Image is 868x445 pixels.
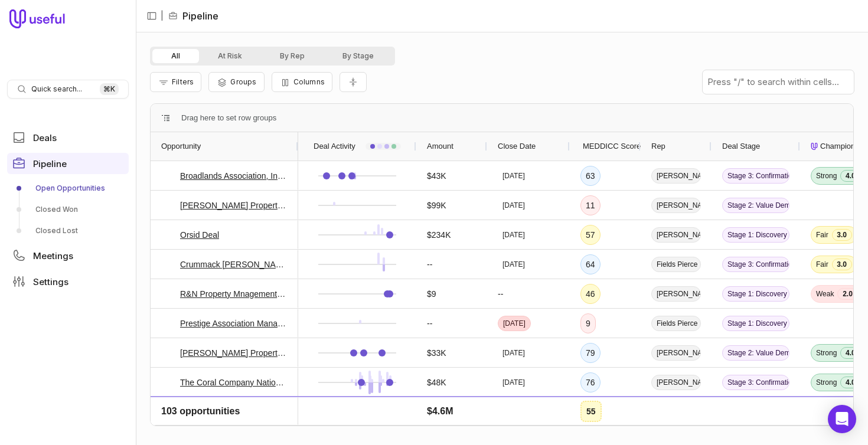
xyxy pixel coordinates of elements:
span: Deal Stage [722,139,760,153]
span: [PERSON_NAME] [651,404,701,420]
span: Settings [33,277,68,286]
span: -- [427,257,432,271]
button: By Rep [261,49,324,63]
button: Group Pipeline [208,72,264,92]
span: Stage 3: Confirmation [722,257,789,272]
div: 11 [580,195,601,215]
span: 3.0 [832,229,852,241]
span: | [161,9,164,23]
span: Champion [820,139,855,153]
span: Amount [427,139,453,153]
button: Columns [272,72,332,92]
a: Closed Lost [7,221,129,240]
span: Stage 2: Value Demonstration [722,345,789,361]
span: Fair [816,260,828,269]
time: [DATE] [502,378,525,387]
div: 9 [580,313,596,333]
button: At Risk [199,49,261,63]
button: By Stage [324,49,393,63]
div: -- [487,279,570,308]
a: Deals [7,127,129,148]
span: 4.0 [840,170,860,182]
span: Fair [816,230,828,240]
span: 4.0 [840,377,860,388]
a: The Coral Company Nationals [180,375,288,390]
span: Meetings [33,251,73,260]
div: 46 [580,284,601,304]
button: Collapse all rows [340,72,367,93]
span: Stage 1: Discovery [722,316,789,331]
span: Strong [816,171,837,181]
div: 76 [580,372,601,392]
a: Settings [7,271,129,292]
time: [DATE] [502,348,525,358]
span: Groups [230,77,256,86]
a: Broadlands Association, Inc. Deal [180,169,288,183]
button: Filter Pipeline [150,72,201,92]
span: Rep [651,139,665,153]
a: Meetings [7,245,129,266]
span: Filters [172,77,194,86]
li: Pipeline [168,9,218,23]
span: Strong [816,378,837,387]
div: 79 [580,343,601,363]
span: [PERSON_NAME] [651,227,701,243]
span: $99K [427,198,446,212]
time: [DATE] [502,201,525,210]
button: All [152,49,199,63]
span: Weak [816,289,834,299]
span: Drag here to set row groups [181,111,276,125]
span: [PERSON_NAME] [651,168,701,184]
a: Prestige Association Management - [PERSON_NAME] Deal [180,316,288,331]
span: Strong [816,348,837,358]
a: R&N Property Mnagement Deal [180,287,288,301]
span: Stage 1: Discovery [722,227,789,243]
span: [PERSON_NAME] [651,345,701,361]
span: Opportunity [161,139,201,153]
div: Row Groups [181,111,276,125]
span: -- [427,316,432,331]
a: Crummack [PERSON_NAME] Deal [180,257,288,271]
div: 64 [580,254,601,274]
a: Closed Won [7,200,129,219]
span: $43K [427,169,446,183]
span: Stage 3: Confirmation [722,375,789,390]
span: $48K [427,375,446,390]
time: [DATE] [503,319,526,328]
span: $9 [427,287,436,301]
span: $234K [427,228,451,242]
div: 63 [580,166,601,186]
span: Stage 2: Value Demonstration [722,198,789,213]
span: -- [427,405,432,419]
span: Stage 1: Discovery [722,286,789,302]
span: Deal Activity [314,139,355,153]
span: Fields Pierce [651,316,701,331]
kbd: ⌘ K [100,83,119,95]
div: Open Intercom Messenger [828,405,856,433]
a: [PERSON_NAME] Property Management Deal [180,198,288,212]
div: Pipeline submenu [7,179,129,240]
span: Quick search... [31,84,82,94]
span: MEDDICC Score [583,139,641,153]
span: 2.0 [837,288,857,300]
a: Pipeline [7,153,129,174]
div: MEDDICC Score [580,132,630,161]
div: -- [487,397,570,426]
button: Collapse sidebar [143,7,161,25]
span: [PERSON_NAME] [651,286,701,302]
span: 3.0 [832,259,852,270]
input: Press "/" to search within cells... [703,70,854,94]
span: 4.0 [840,347,860,359]
div: -- [580,403,595,421]
span: Stage 3: Confirmation [722,168,789,184]
span: [PERSON_NAME] [651,198,701,213]
span: Pipeline [33,159,67,168]
a: Orsid Deal [180,228,219,242]
a: Basic Property Management - New Deal [180,405,288,419]
span: Deals [33,133,57,142]
a: Open Opportunities [7,179,129,198]
span: [PERSON_NAME] [651,375,701,390]
span: Stage 1: Discovery [722,404,789,420]
span: Columns [293,77,325,86]
span: $33K [427,346,446,360]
